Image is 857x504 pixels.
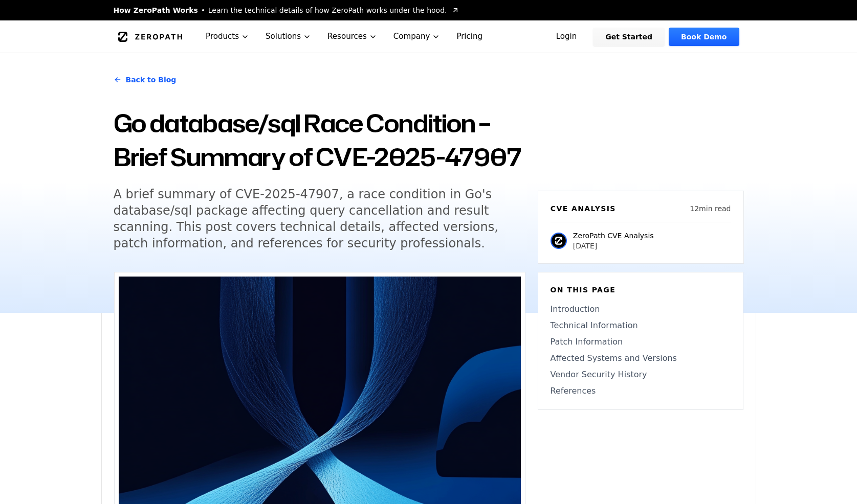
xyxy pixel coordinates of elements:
h6: On this page [551,285,731,295]
span: How ZeroPath Works [114,5,198,15]
a: Patch Information [551,336,731,348]
h5: A brief summary of CVE-2025-47907, a race condition in Go's database/sql package affecting query ... [114,186,507,251]
span: Learn the technical details of how ZeroPath works under the hood. [208,5,447,15]
p: ZeroPath CVE Analysis [573,231,654,241]
a: Book Demo [669,28,739,46]
a: Login [544,28,589,46]
h1: Go database/sql Race Condition – Brief Summary of CVE-2025-47907 [114,106,525,174]
nav: Global [101,20,756,53]
a: Vendor Security History [551,369,731,381]
a: Pricing [448,20,491,53]
h6: CVE Analysis [551,203,616,214]
button: Company [385,20,449,53]
p: 12 min read [690,203,731,214]
button: Resources [319,20,385,53]
button: Products [197,20,257,53]
a: Affected Systems and Versions [551,352,731,364]
img: ZeroPath CVE Analysis [551,233,567,249]
a: Technical Information [551,319,731,332]
p: [DATE] [573,241,654,251]
a: Introduction [551,303,731,315]
a: How ZeroPath WorksLearn the technical details of how ZeroPath works under the hood. [114,5,459,15]
a: Get Started [593,28,665,46]
a: References [551,385,731,397]
a: Back to Blog [114,65,177,94]
button: Solutions [257,20,319,53]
